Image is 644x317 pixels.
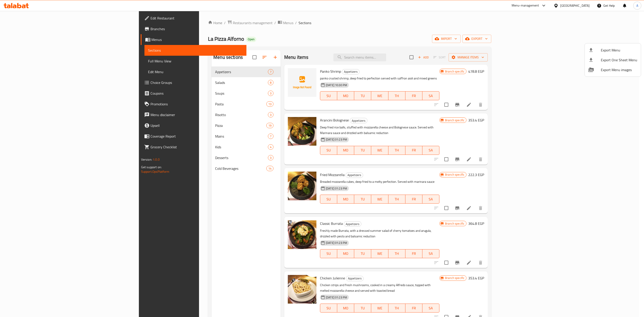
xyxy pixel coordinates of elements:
[585,45,641,55] li: Export menu items
[585,65,641,75] li: Export Menu images
[585,55,641,65] li: Export one sheet menu items
[601,67,637,72] span: Export Menu images
[601,57,637,63] span: Export One Sheet Menu
[601,47,637,53] span: Export Menu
